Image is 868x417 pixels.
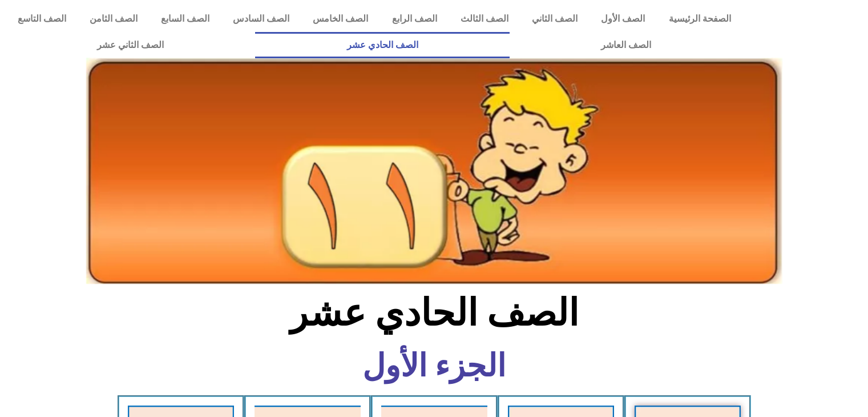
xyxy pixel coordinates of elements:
[245,291,623,335] h2: الصف الحادي عشر
[78,6,149,32] a: الصف الثامن
[590,6,657,32] a: الصف الأول
[380,6,449,32] a: الصف الرابع
[449,6,520,32] a: الصف الثالث
[255,32,509,58] a: الصف الحادي عشر
[510,32,742,58] a: الصف العاشر
[301,6,380,32] a: الصف الخامس
[245,350,623,382] h6: الجزء الأول
[149,6,221,32] a: الصف السابع
[6,32,255,58] a: الصف الثاني عشر
[657,6,742,32] a: الصفحة الرئيسية
[520,6,589,32] a: الصف الثاني
[6,6,78,32] a: الصف التاسع
[221,6,301,32] a: الصف السادس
